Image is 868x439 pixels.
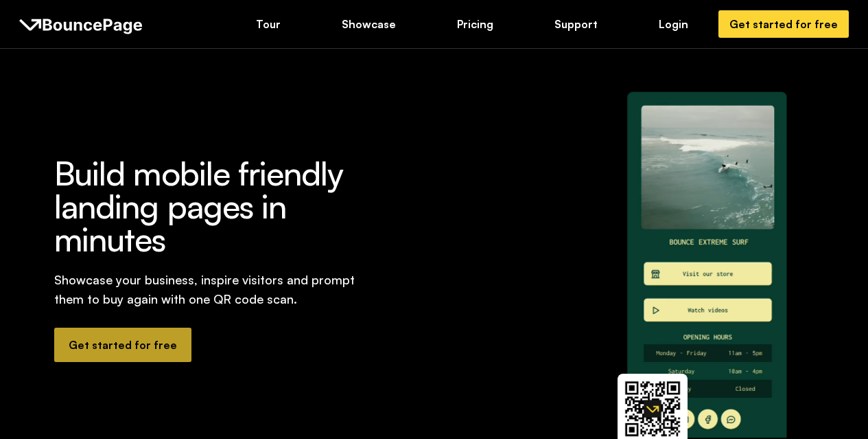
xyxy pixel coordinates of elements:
[554,16,598,32] div: Support
[718,10,849,38] a: Get started for free
[659,16,688,32] div: Login
[54,157,379,256] h1: Build mobile friendly landing pages in minutes
[69,337,177,352] div: Get started for free
[545,12,607,36] a: Support
[246,12,290,36] a: Tour
[649,12,698,36] a: Login
[457,16,493,32] div: Pricing
[729,16,838,32] div: Get started for free
[447,12,503,36] a: Pricing
[256,16,281,32] div: Tour
[332,12,406,36] a: Showcase
[54,328,191,362] a: Get started for free
[54,270,379,308] div: Showcase your business, inspire visitors and prompt them to buy again with one QR code scan.
[342,16,396,32] div: Showcase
